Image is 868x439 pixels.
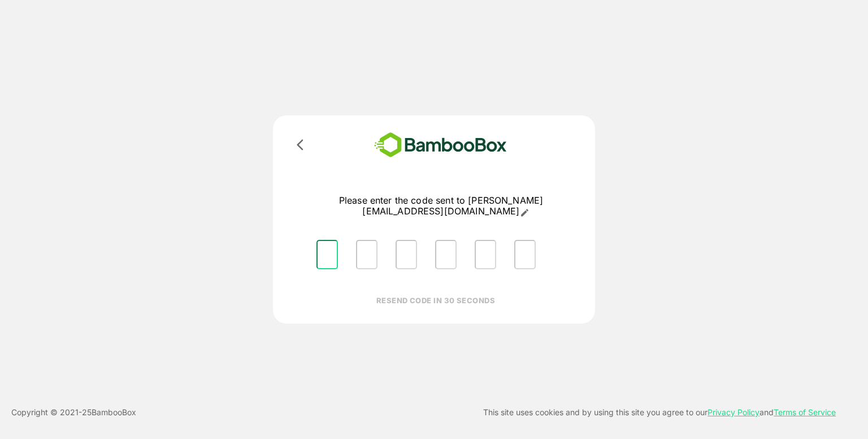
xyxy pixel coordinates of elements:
img: bamboobox [358,129,523,161]
input: Please enter OTP character 4 [435,240,457,269]
p: Copyright © 2021- 25 BambooBox [11,406,136,419]
input: Please enter OTP character 2 [356,240,377,269]
a: Privacy Policy [708,407,759,417]
p: This site uses cookies and by using this site you agree to our and [483,406,836,419]
input: Please enter OTP character 1 [316,240,338,269]
input: Please enter OTP character 3 [396,240,417,269]
p: Please enter the code sent to [PERSON_NAME][EMAIL_ADDRESS][DOMAIN_NAME] [307,195,575,217]
input: Please enter OTP character 6 [514,240,536,269]
a: Terms of Service [774,407,836,417]
input: Please enter OTP character 5 [475,240,496,269]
